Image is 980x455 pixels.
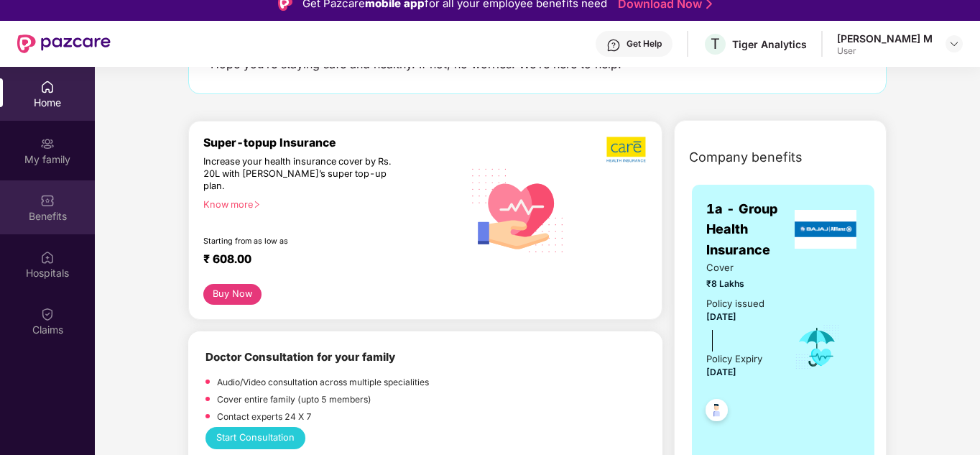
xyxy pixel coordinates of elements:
img: icon [794,323,841,371]
div: Get Help [627,38,662,50]
div: Increase your health insurance cover by Rs. 20L with [PERSON_NAME]’s super top-up plan. [203,156,400,193]
img: New Pazcare Logo [17,35,111,53]
div: Super-topup Insurance [203,136,463,150]
span: Cover [706,260,774,275]
img: svg+xml;base64,PHN2ZyB3aWR0aD0iMjAiIGhlaWdodD0iMjAiIHZpZXdCb3g9IjAgMCAyMCAyMCIgZmlsbD0ibm9uZSIgeG... [40,137,55,151]
img: svg+xml;base64,PHN2ZyBpZD0iSGVscC0zMngzMiIgeG1sbnM9Imh0dHA6Ly93d3cudzMub3JnLzIwMDAvc3ZnIiB3aWR0aD... [606,38,621,52]
div: Policy Expiry [706,351,762,367]
p: Audio/Video consultation across multiple specialities [217,375,429,389]
div: User [837,45,933,57]
img: svg+xml;base64,PHN2ZyB4bWxucz0iaHR0cDovL3d3dy53My5vcmcvMjAwMC9zdmciIHdpZHRoPSI0OC45NDMiIGhlaWdodD... [699,395,734,430]
span: [DATE] [706,367,736,377]
p: Contact experts 24 X 7 [217,410,312,423]
div: Tiger Analytics [732,37,807,51]
img: svg+xml;base64,PHN2ZyBpZD0iRHJvcGRvd24tMzJ4MzIiIHhtbG5zPSJodHRwOi8vd3d3LnczLm9yZy8yMDAwL3N2ZyIgd2... [948,38,960,50]
span: ₹8 Lakhs [706,277,774,290]
span: T [711,35,720,52]
img: insurerLogo [795,210,856,249]
img: svg+xml;base64,PHN2ZyBpZD0iQ2xhaW0iIHhtbG5zPSJodHRwOi8vd3d3LnczLm9yZy8yMDAwL3N2ZyIgd2lkdGg9IjIwIi... [40,307,55,321]
span: [DATE] [706,311,736,322]
button: Buy Now [203,284,262,305]
div: Know more [203,199,454,209]
button: Start Consultation [205,427,305,449]
div: ₹ 608.00 [203,252,448,270]
img: svg+xml;base64,PHN2ZyB4bWxucz0iaHR0cDovL3d3dy53My5vcmcvMjAwMC9zdmciIHhtbG5zOnhsaW5rPSJodHRwOi8vd3... [463,153,574,266]
p: Cover entire family (upto 5 members) [217,392,371,406]
span: Company benefits [689,147,803,167]
div: [PERSON_NAME] M [837,32,933,45]
div: Policy issued [706,296,764,311]
img: svg+xml;base64,PHN2ZyBpZD0iSG9zcGl0YWxzIiB4bWxucz0iaHR0cDovL3d3dy53My5vcmcvMjAwMC9zdmciIHdpZHRoPS... [40,250,55,265]
span: 1a - Group Health Insurance [706,199,791,260]
div: Starting from as low as [203,236,402,247]
img: svg+xml;base64,PHN2ZyBpZD0iSG9tZSIgeG1sbnM9Imh0dHA6Ly93d3cudzMub3JnLzIwMDAvc3ZnIiB3aWR0aD0iMjAiIG... [40,80,55,94]
img: b5dec4f62d2307b9de63beb79f102df3.png [606,136,647,163]
span: right [253,201,261,208]
b: Doctor Consultation for your family [205,350,395,364]
img: svg+xml;base64,PHN2ZyBpZD0iQmVuZWZpdHMiIHhtbG5zPSJodHRwOi8vd3d3LnczLm9yZy8yMDAwL3N2ZyIgd2lkdGg9Ij... [40,193,55,208]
